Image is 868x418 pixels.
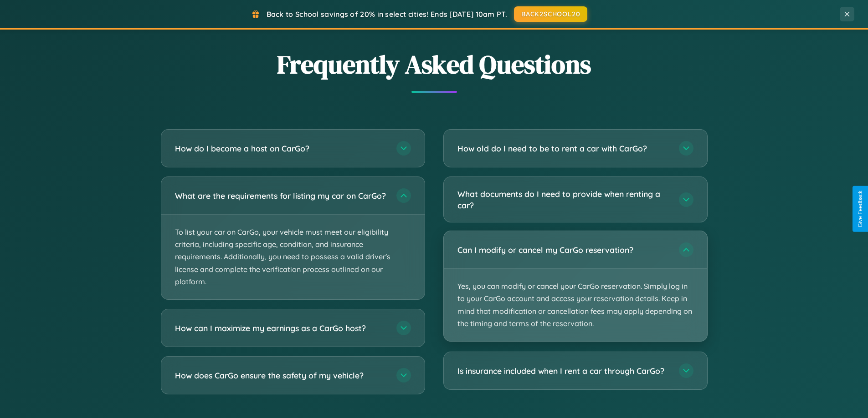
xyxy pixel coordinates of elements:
[514,6,587,22] button: BACK2SCHOOL20
[857,191,863,227] div: Give Feedback
[457,188,670,211] h3: What documents do I need to provide when renting a car?
[161,47,708,82] h2: Frequently Asked Questions
[457,143,670,154] h3: How old do I need to be to rent a car with CarGo?
[175,143,387,154] h3: How do I become a host on CarGo?
[161,215,425,299] p: To list your car on CarGo, your vehicle must meet our eligibility criteria, including specific ag...
[267,10,507,19] span: Back to School savings of 20% in select cities! Ends [DATE] 10am PT.
[444,269,707,341] p: Yes, you can modify or cancel your CarGo reservation. Simply log in to your CarGo account and acc...
[457,244,670,256] h3: Can I modify or cancel my CarGo reservation?
[457,365,670,377] h3: Is insurance included when I rent a car through CarGo?
[175,370,387,381] h3: How does CarGo ensure the safety of my vehicle?
[175,322,387,334] h3: How can I maximize my earnings as a CarGo host?
[175,190,387,201] h3: What are the requirements for listing my car on CarGo?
